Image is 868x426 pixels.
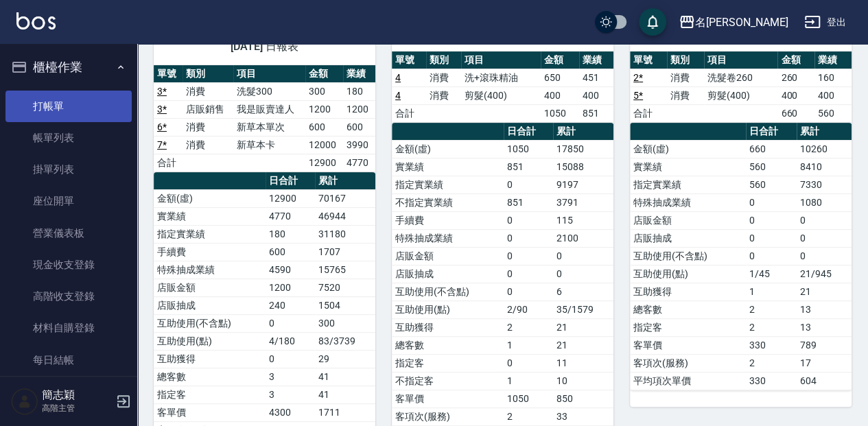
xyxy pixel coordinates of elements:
td: 3990 [343,136,375,154]
td: 13 [797,300,852,318]
td: 240 [266,296,315,314]
td: 實業績 [392,158,504,176]
td: 0 [504,229,553,247]
td: 660 [777,104,814,122]
td: 10260 [797,140,852,158]
td: 店販抽成 [392,265,504,283]
td: 互助使用(不含點) [630,247,746,265]
button: save [639,8,666,36]
td: 指定實業績 [154,225,266,243]
td: 合計 [630,104,667,122]
td: 消費 [183,136,233,154]
th: 項目 [461,51,541,69]
td: 互助使用(點) [392,300,504,318]
button: 登出 [799,10,852,35]
td: 1050 [504,140,553,158]
td: 2 [746,318,797,336]
td: 180 [343,82,375,100]
th: 項目 [233,65,305,83]
table: a dense table [630,51,852,123]
td: 0 [504,211,553,229]
td: 3 [266,368,315,386]
td: 互助使用(不含點) [392,283,504,300]
td: 客項次(服務) [630,354,746,372]
td: 特殊抽成業績 [392,229,504,247]
th: 累計 [797,123,852,141]
td: 0 [553,247,613,265]
th: 日合計 [504,123,553,141]
td: 21 [553,318,613,336]
td: 店販金額 [154,279,266,296]
td: 560 [746,158,797,176]
th: 業績 [579,51,613,69]
td: 0 [504,247,553,265]
p: 高階主管 [42,402,112,414]
td: 650 [541,69,579,86]
td: 180 [266,225,315,243]
td: 消費 [426,69,460,86]
table: a dense table [630,123,852,390]
a: 每日結帳 [5,344,132,376]
th: 日合計 [746,123,797,141]
td: 400 [579,86,613,104]
th: 單號 [392,51,426,69]
td: 300 [315,314,375,332]
td: 總客數 [154,368,266,386]
td: 互助使用(不含點) [154,314,266,332]
td: 1 [504,336,553,354]
th: 類別 [183,65,233,83]
td: 1/45 [746,265,797,283]
a: 營業儀表板 [5,217,132,249]
td: 17850 [553,140,613,158]
td: 客單價 [154,403,266,421]
td: 0 [266,350,315,368]
td: 總客數 [630,300,746,318]
td: 4590 [266,261,315,279]
a: 4 [395,72,401,83]
td: 1200 [305,100,344,118]
td: 12000 [305,136,344,154]
td: 400 [814,86,852,104]
td: 實業績 [154,207,266,225]
td: 2100 [553,229,613,247]
table: a dense table [392,51,613,123]
td: 10 [553,372,613,390]
td: 互助使用(點) [630,265,746,283]
td: 指定客 [392,354,504,372]
td: 消費 [667,86,704,104]
th: 單號 [630,51,667,69]
td: 46944 [315,207,375,225]
td: 8410 [797,158,852,176]
td: 1080 [797,193,852,211]
td: 851 [504,158,553,176]
td: 特殊抽成業績 [630,193,746,211]
th: 累計 [315,172,375,190]
td: 洗髮300 [233,82,305,100]
td: 1 [504,372,553,390]
td: 指定客 [630,318,746,336]
a: 座位開單 [5,185,132,217]
td: 客單價 [392,390,504,407]
a: 現金收支登錄 [5,249,132,281]
td: 消費 [183,82,233,100]
th: 金額 [305,65,344,83]
td: 互助使用(點) [154,332,266,350]
td: 新草本單次 [233,118,305,136]
td: 金額(虛) [630,140,746,158]
td: 0 [746,211,797,229]
a: 排班表 [5,376,132,407]
td: 0 [504,265,553,283]
th: 金額 [541,51,579,69]
td: 2 [504,407,553,425]
td: 451 [579,69,613,86]
td: 消費 [183,118,233,136]
td: 店販抽成 [154,296,266,314]
th: 累計 [553,123,613,141]
a: 帳單列表 [5,122,132,154]
td: 金額(虛) [392,140,504,158]
td: 剪髮(400) [461,86,541,104]
td: 17 [797,354,852,372]
td: 1711 [315,403,375,421]
td: 手續費 [154,243,266,261]
td: 2/90 [504,300,553,318]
